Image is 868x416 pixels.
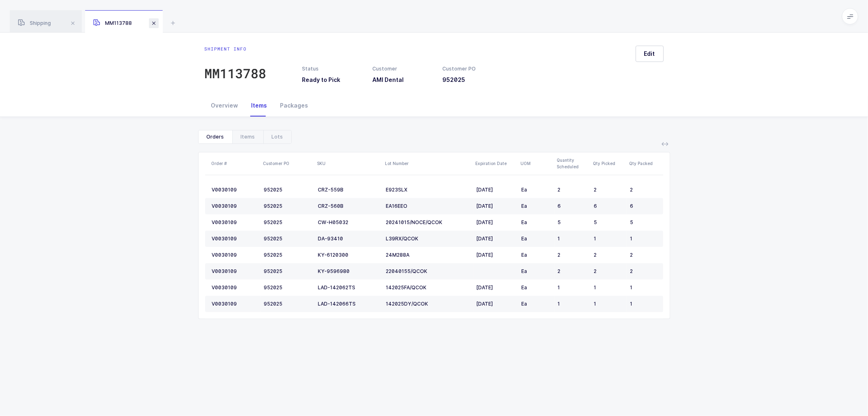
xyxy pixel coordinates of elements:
div: LAD-142062TS [318,284,380,291]
div: Expiration Date [476,160,516,167]
span: Edit [644,50,655,58]
div: [DATE] [477,203,515,209]
div: Customer PO [442,65,503,73]
div: Qty Packed [630,160,661,167]
div: 142025DY/QCOK [386,301,470,307]
div: 22040155/QCOK [386,268,470,275]
div: V0030109 [212,236,258,242]
div: Overview [205,95,245,117]
div: Ea [522,301,551,307]
div: 1 [558,236,588,242]
div: V0030109 [212,219,258,226]
div: CRZ-559B [318,187,380,193]
div: V0030109 [212,268,258,275]
div: Qty Picked [593,160,625,167]
div: KY-6120300 [318,252,380,258]
div: [DATE] [477,236,515,242]
div: 952025 [264,219,312,226]
div: E923SLX [386,187,470,193]
div: 1 [558,284,588,291]
div: 2 [558,187,588,193]
div: DA-93410 [318,236,380,242]
div: 6 [630,203,656,209]
span: Shipping [18,20,51,26]
div: Shipment info [205,46,267,52]
div: Items [232,130,263,143]
div: V0030109 [212,284,258,291]
div: CW-H05032 [318,219,380,226]
div: [DATE] [477,301,515,307]
div: 142025FA/QCOK [386,284,470,291]
div: Packages [274,95,315,117]
div: 952025 [264,203,312,209]
div: 1 [630,301,656,307]
div: Status [302,65,363,73]
button: Edit [636,46,664,62]
div: 2 [558,268,588,275]
div: KY-9596980 [318,268,380,275]
div: 2 [594,252,624,258]
div: 1 [558,301,588,307]
div: Ea [522,268,551,275]
div: [DATE] [477,219,515,226]
div: 5 [630,219,656,226]
div: [DATE] [477,284,515,291]
div: 952025 [264,284,312,291]
div: 952025 [264,252,312,258]
div: 1 [594,284,624,291]
div: Ea [522,236,551,242]
div: 1 [594,301,624,307]
div: [DATE] [477,252,515,258]
div: 2 [630,187,656,193]
div: Ea [522,252,551,258]
div: 952025 [264,268,312,275]
div: Lots [263,130,291,143]
div: V0030109 [212,187,258,193]
div: Order # [212,160,258,167]
div: 952025 [264,187,312,193]
div: 1 [630,236,656,242]
div: 1 [630,284,656,291]
div: Ea [522,219,551,226]
div: 952025 [264,236,312,242]
div: Quantity Scheduled [557,157,588,170]
div: 20241015/NOCE/QCOK [386,219,470,226]
div: 5 [558,219,588,226]
div: 24M288A [386,252,470,258]
div: 952025 [264,301,312,307]
div: Customer PO [263,160,313,167]
div: Lot Number [385,160,471,167]
div: 6 [558,203,588,209]
div: Customer [372,65,433,73]
div: SKU [317,160,380,167]
div: 1 [594,236,624,242]
div: 2 [630,252,656,258]
h3: Ready to Pick [302,76,363,84]
div: 6 [594,203,624,209]
div: Orders [199,130,232,143]
div: 2 [594,268,624,275]
h3: 952025 [442,76,503,84]
div: V0030109 [212,203,258,209]
div: L39RX/QCOK [386,236,470,242]
div: Ea [522,284,551,291]
div: 2 [594,187,624,193]
div: UOM [521,160,552,167]
div: LAD-142066TS [318,301,380,307]
span: MM113788 [93,20,132,26]
div: V0030109 [212,301,258,307]
div: Ea [522,203,551,209]
div: V0030109 [212,252,258,258]
div: 2 [630,268,656,275]
div: Ea [522,187,551,193]
div: Items [245,95,274,117]
div: [DATE] [477,187,515,193]
div: EA16EEO [386,203,470,209]
div: CRZ-560B [318,203,380,209]
h3: AMI Dental [372,76,433,84]
div: 5 [594,219,624,226]
div: 2 [558,252,588,258]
